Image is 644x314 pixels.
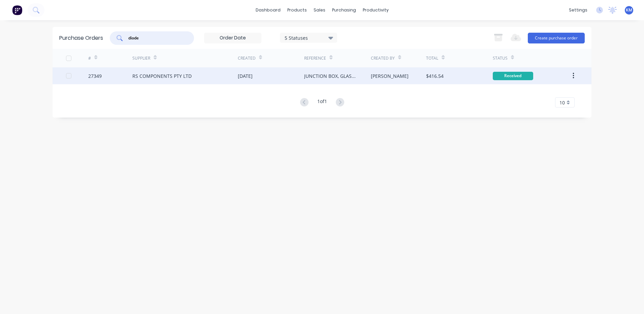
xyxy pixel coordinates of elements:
[12,5,22,15] img: Factory
[310,5,329,15] div: sales
[426,55,438,61] div: Total
[371,55,395,61] div: Created By
[371,72,409,80] div: [PERSON_NAME]
[359,5,392,15] div: productivity
[252,5,284,15] a: dashboard
[304,55,326,61] div: Reference
[493,55,508,61] div: Status
[493,72,533,80] div: Received
[317,98,327,107] div: 1 of 1
[284,5,310,15] div: products
[238,72,253,80] div: [DATE]
[566,5,591,15] div: settings
[128,35,184,41] input: Search purchase orders...
[559,99,565,106] span: 10
[132,72,192,80] div: RS COMPONENTS PTY LTD
[426,72,444,80] div: $416.54
[329,5,359,15] div: purchasing
[88,72,102,80] div: 27349
[88,55,91,61] div: #
[59,34,103,42] div: Purchase Orders
[238,55,256,61] div: Created
[528,33,585,43] button: Create purchase order
[626,7,632,13] span: KM
[132,55,150,61] div: Supplier
[304,72,357,80] div: JUNCTION BOX, GLASS FUSES & [PERSON_NAME]
[204,33,261,43] input: Order Date
[285,34,333,41] div: 5 Statuses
